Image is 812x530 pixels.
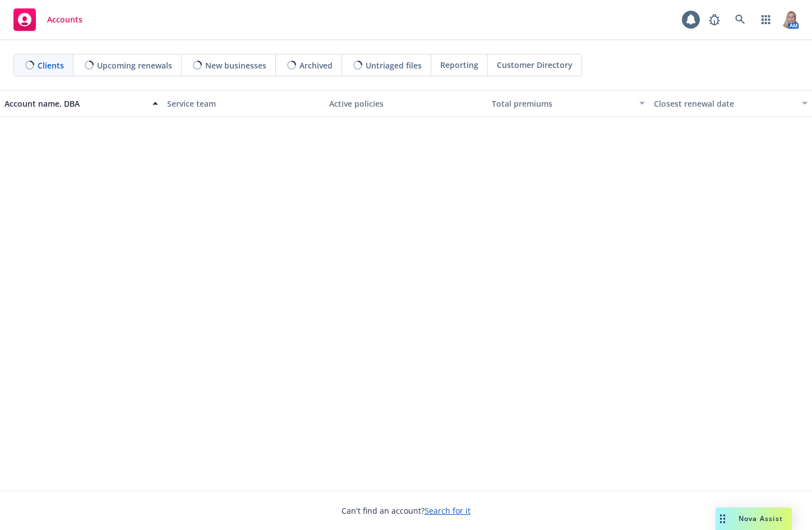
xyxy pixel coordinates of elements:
button: Total premiums [487,90,650,117]
a: Search [729,8,751,31]
span: Archived [299,60,333,71]
span: Clients [38,60,64,71]
button: Closest renewal date [649,90,812,117]
span: Untriaged files [366,60,422,71]
a: Report a Bug [703,8,726,31]
button: Service team [163,90,325,117]
span: Customer Directory [497,59,573,71]
div: Total premiums [492,98,633,109]
a: Switch app [755,8,777,31]
span: Accounts [47,15,82,24]
span: Reporting [440,59,478,71]
span: Can't find an account? [342,505,470,517]
div: Account name, DBA [4,98,146,109]
a: Accounts [9,4,87,35]
div: Drag to move [716,508,730,530]
div: Active policies [329,98,483,109]
a: Search for it [425,505,470,516]
span: New businesses [205,60,266,71]
div: Closest renewal date [654,98,795,109]
div: Service team [167,98,321,109]
span: Nova Assist [739,514,783,523]
button: Nova Assist [716,508,792,530]
span: Upcoming renewals [97,60,172,71]
button: Active policies [325,90,487,117]
img: photo [781,11,799,29]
